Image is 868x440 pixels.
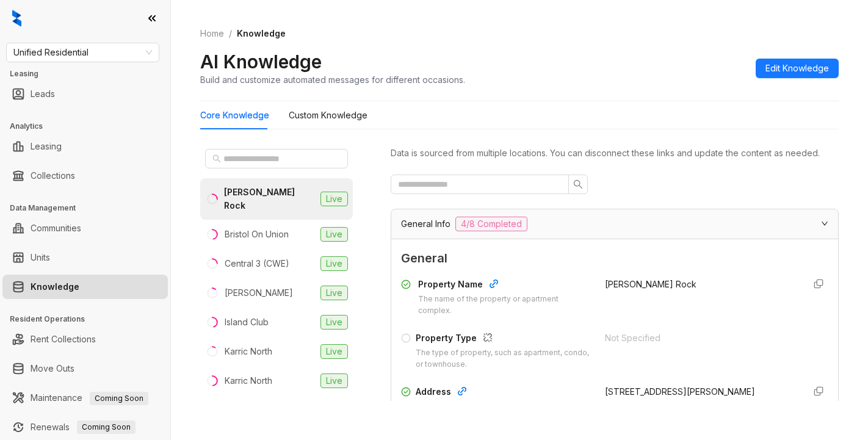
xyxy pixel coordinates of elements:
a: RenewalsComing Soon [31,415,136,439]
div: Central 3 (CWE) [225,257,289,270]
span: Live [320,315,348,330]
button: Edit Knowledge [756,59,839,78]
li: Renewals [2,415,168,439]
a: Units [31,245,50,270]
li: Move Outs [2,356,168,381]
li: Rent Collections [2,327,168,352]
div: Island Club [225,316,269,329]
div: [PERSON_NAME] Rock [224,186,316,212]
div: Bristol On Union [225,228,289,241]
span: Live [320,286,348,300]
a: Knowledge [31,275,79,299]
h3: Resident Operations [10,314,170,325]
span: [PERSON_NAME] Rock [605,279,696,289]
div: [PERSON_NAME] [225,286,293,300]
a: Collections [31,164,75,188]
div: Address [416,385,590,401]
h3: Analytics [10,121,170,132]
li: Leads [2,82,168,106]
span: Edit Knowledge [765,62,829,75]
span: General Info [401,217,450,231]
span: Live [320,227,348,242]
div: The physical address of the property, including city, state, and postal code. [416,401,590,424]
span: expanded [821,220,828,227]
div: Property Name [418,278,590,294]
span: Live [320,256,348,271]
div: The type of property, such as apartment, condo, or townhouse. [416,347,590,370]
h3: Leasing [10,68,170,79]
div: Karric North [225,374,272,388]
span: 4/8 Completed [455,217,527,231]
a: Home [198,27,226,40]
div: Custom Knowledge [289,109,367,122]
div: Core Knowledge [200,109,269,122]
span: Live [320,373,348,388]
div: [STREET_ADDRESS][PERSON_NAME] [605,385,794,399]
li: Leasing [2,134,168,159]
li: Collections [2,164,168,188]
span: search [573,179,583,189]
a: Leasing [31,134,62,159]
img: logo [12,10,21,27]
div: Property Type [416,331,590,347]
span: search [212,154,221,163]
li: Communities [2,216,168,240]
h2: AI Knowledge [200,50,322,73]
a: Move Outs [31,356,74,381]
a: Rent Collections [31,327,96,352]
span: Live [320,192,348,206]
span: Unified Residential [13,43,152,62]
h3: Data Management [10,203,170,214]
span: Knowledge [237,28,286,38]
div: General Info4/8 Completed [391,209,838,239]
div: Build and customize automated messages for different occasions. [200,73,465,86]
li: / [229,27,232,40]
li: Maintenance [2,386,168,410]
span: Coming Soon [90,392,148,405]
li: Units [2,245,168,270]
div: Data is sourced from multiple locations. You can disconnect these links and update the content as... [391,146,839,160]
a: Leads [31,82,55,106]
div: Not Specified [605,331,794,345]
div: Karric North [225,345,272,358]
li: Knowledge [2,275,168,299]
span: Coming Soon [77,420,136,434]
a: Communities [31,216,81,240]
span: Live [320,344,348,359]
div: The name of the property or apartment complex. [418,294,590,317]
span: General [401,249,828,268]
